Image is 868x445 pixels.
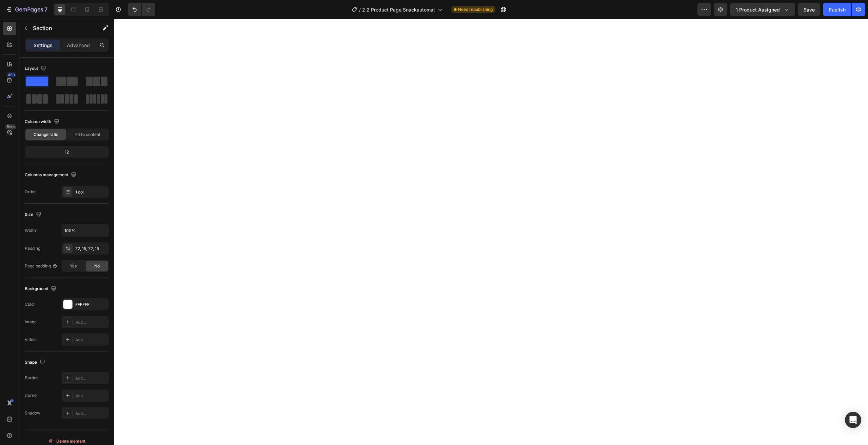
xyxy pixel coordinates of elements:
[25,337,36,343] div: Video
[25,227,36,234] div: Width
[804,7,815,13] span: Save
[829,6,846,13] div: Publish
[25,410,40,416] div: Shadow
[736,6,780,13] span: 1 product assigned
[34,132,58,138] span: Change ratio
[75,393,107,399] div: Add...
[25,64,47,73] div: Layout
[34,42,53,49] p: Settings
[25,189,36,195] div: Order
[75,189,107,195] div: 1 col
[25,210,43,219] div: Size
[359,6,361,13] span: /
[70,263,77,269] span: Yes
[730,3,795,16] button: 1 product assigned
[25,117,61,126] div: Column width
[75,375,107,381] div: Add...
[75,337,107,343] div: Add...
[25,245,40,251] div: Padding
[845,412,861,428] div: Open Intercom Messenger
[798,3,820,16] button: Save
[75,410,107,417] div: Add...
[823,3,851,16] button: Publish
[75,246,107,252] div: 72, 15, 72, 15
[128,3,155,16] div: Undo/Redo
[25,319,37,325] div: Image
[25,358,46,367] div: Shape
[94,263,100,269] span: No
[25,301,35,307] div: Color
[25,284,58,294] div: Background
[44,5,47,14] p: 7
[5,124,16,129] div: Beta
[362,6,435,13] span: 2.2 Product Page Snackautomat
[75,302,107,308] div: FFFFFF
[33,24,88,32] p: Section
[458,6,493,13] span: Need republishing
[114,19,868,445] iframe: Design area
[6,72,16,78] div: 450
[25,170,78,180] div: Columns management
[25,375,38,381] div: Border
[75,319,107,325] div: Add...
[3,3,51,16] button: 7
[26,147,107,157] div: 12
[25,263,58,269] div: Page padding
[25,392,38,399] div: Corner
[67,42,90,49] p: Advanced
[75,132,100,138] span: Fit to content
[62,224,108,237] input: Auto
